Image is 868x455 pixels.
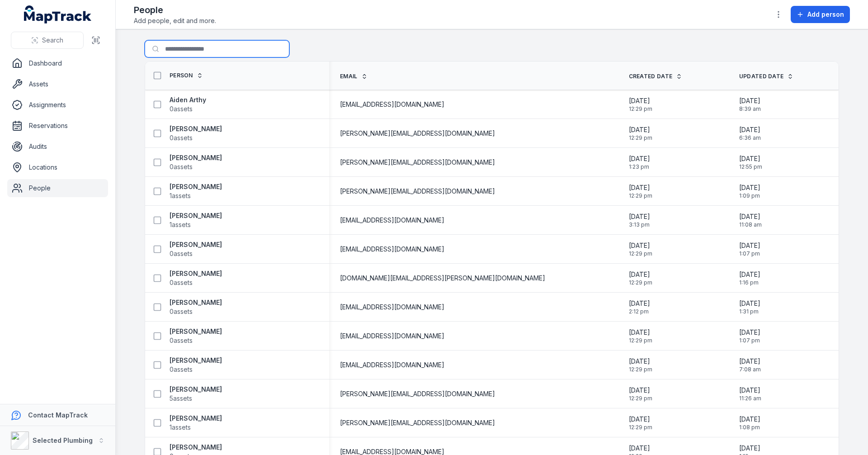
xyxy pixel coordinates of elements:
span: Search [42,36,63,45]
a: [PERSON_NAME]5assets [170,385,222,403]
span: 12:29 pm [629,424,652,431]
span: 0 assets [170,104,193,114]
span: 0 assets [170,336,193,345]
time: 8/18/2025, 1:08:36 PM [739,415,760,431]
strong: Aiden Arthy [170,95,206,104]
a: Audits [7,137,108,156]
span: [DATE] [629,241,652,250]
span: [DATE] [629,357,652,366]
a: [PERSON_NAME]1assets [170,211,222,229]
span: 12:29 pm [629,105,652,113]
a: [PERSON_NAME]0assets [170,298,222,316]
a: Assignments [7,96,108,114]
span: Add people, edit and more. [134,16,216,25]
span: 1 assets [170,423,191,432]
strong: Selected Plumbing [33,436,93,444]
span: [DATE] [739,299,760,308]
strong: [PERSON_NAME] [170,211,222,220]
span: 7:08 am [739,366,761,373]
span: 1:09 pm [739,192,760,199]
time: 8/11/2025, 1:07:47 PM [739,241,760,257]
time: 1/14/2025, 12:29:42 PM [629,125,652,142]
a: [PERSON_NAME]0assets [170,240,222,258]
time: 8/18/2025, 8:39:46 AM [739,96,761,113]
span: 12:29 pm [629,279,652,286]
span: [PERSON_NAME][EMAIL_ADDRESS][DOMAIN_NAME] [340,129,495,138]
span: [DATE] [629,270,652,279]
time: 1/14/2025, 12:29:42 PM [629,96,652,113]
h2: People [134,4,216,16]
span: [DATE] [739,125,761,134]
span: 1:07 pm [739,337,760,344]
time: 1/14/2025, 12:29:42 PM [629,241,652,257]
time: 8/15/2025, 7:08:03 AM [739,357,761,373]
span: 1:16 pm [739,279,760,286]
a: [PERSON_NAME]0assets [170,327,222,345]
a: [PERSON_NAME]1assets [170,182,222,200]
span: 11:08 am [739,221,762,228]
span: 1:23 pm [629,163,650,171]
span: [DATE] [629,154,650,163]
time: 8/18/2025, 1:09:45 PM [739,183,760,199]
span: [DATE] [739,96,761,105]
span: Created Date [629,73,673,80]
span: [DATE] [629,299,650,308]
span: Updated Date [739,73,784,80]
strong: Contact MapTrack [28,411,88,419]
span: [DATE] [739,444,760,453]
a: Reservations [7,117,108,135]
span: 5 assets [170,394,192,403]
span: 12:55 pm [739,163,762,171]
a: Assets [7,75,108,93]
a: Aiden Arthy0assets [170,95,206,114]
strong: [PERSON_NAME] [170,269,222,278]
span: Person [170,72,193,79]
time: 8/11/2025, 11:08:49 AM [739,212,762,228]
time: 8/18/2025, 1:07:04 PM [739,328,760,344]
span: [DATE] [629,328,652,337]
time: 8/18/2025, 11:26:11 AM [739,386,761,402]
span: 1:31 pm [739,308,760,315]
a: People [7,179,108,197]
span: [DATE] [739,212,762,221]
span: [DOMAIN_NAME][EMAIL_ADDRESS][PERSON_NAME][DOMAIN_NAME] [340,274,545,283]
span: [DATE] [739,386,761,395]
strong: [PERSON_NAME] [170,153,222,162]
span: 1:08 pm [739,424,760,431]
span: [DATE] [629,415,652,424]
span: [DATE] [739,241,760,250]
a: Locations [7,158,108,176]
span: Add person [807,10,844,19]
span: [DATE] [739,154,762,163]
a: Created Date [629,73,683,80]
a: Email [340,73,368,80]
span: 12:29 pm [629,192,652,199]
span: [DATE] [739,357,761,366]
strong: [PERSON_NAME] [170,443,222,452]
span: 2:12 pm [629,308,650,315]
span: [PERSON_NAME][EMAIL_ADDRESS][DOMAIN_NAME] [340,418,495,427]
span: 0 assets [170,365,193,374]
span: 6:36 am [739,134,761,142]
a: [PERSON_NAME]1assets [170,414,222,432]
button: Add person [791,6,850,23]
span: [EMAIL_ADDRESS][DOMAIN_NAME] [340,245,444,254]
a: MapTrack [24,5,92,24]
a: Dashboard [7,54,108,72]
span: [PERSON_NAME][EMAIL_ADDRESS][DOMAIN_NAME] [340,187,495,196]
time: 8/15/2025, 6:36:29 AM [739,125,761,142]
a: [PERSON_NAME]0assets [170,269,222,287]
span: [EMAIL_ADDRESS][DOMAIN_NAME] [340,100,444,109]
button: Search [11,32,84,49]
time: 8/11/2025, 1:31:49 PM [739,299,760,315]
span: 0 assets [170,307,193,316]
time: 5/14/2025, 2:12:32 PM [629,299,650,315]
span: [DATE] [629,212,650,221]
span: [DATE] [739,415,760,424]
strong: [PERSON_NAME] [170,356,222,365]
span: [EMAIL_ADDRESS][DOMAIN_NAME] [340,332,444,341]
a: Person [170,72,203,79]
time: 2/28/2025, 3:13:20 PM [629,212,650,228]
span: [PERSON_NAME][EMAIL_ADDRESS][DOMAIN_NAME] [340,389,495,398]
strong: [PERSON_NAME] [170,240,222,249]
